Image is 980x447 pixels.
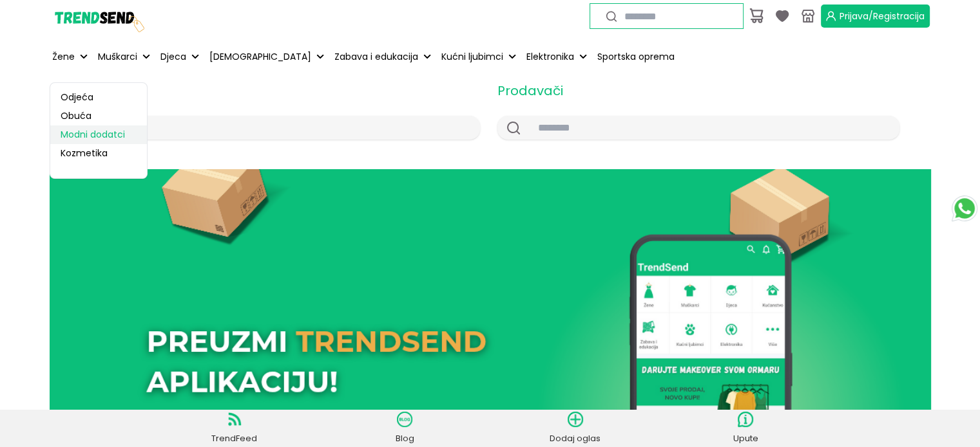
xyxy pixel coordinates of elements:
h2: Prodavači [497,81,900,100]
button: Žene [50,42,90,71]
a: Dodaj oglas [546,412,604,445]
p: Zabava i edukacija [334,50,418,64]
p: Upute [716,432,774,445]
p: Kućni ljubimci [441,50,503,64]
p: Dodaj oglas [546,432,604,445]
button: Elektronika [524,42,590,71]
p: [DEMOGRAPHIC_DATA] [209,50,311,64]
p: Muškarci [98,50,137,64]
button: Muškarci [95,42,153,71]
p: Elektronika [526,50,574,64]
button: Djeca [158,42,202,71]
a: TrendFeed [206,412,264,445]
button: Zabava i edukacija [332,42,434,71]
p: Djeca [160,50,186,64]
p: Žene [52,50,75,64]
button: Prijava/Registracija [821,5,930,28]
a: Blog [376,412,434,445]
p: TrendFeed [206,432,264,445]
button: [DEMOGRAPHIC_DATA] [207,42,327,71]
p: Blog [376,432,434,445]
a: Sportska oprema [595,42,677,71]
h2: Oglasi [60,81,480,100]
a: Upute [716,412,774,445]
button: Kućni ljubimci [439,42,519,71]
span: Prijava/Registracija [840,10,925,23]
